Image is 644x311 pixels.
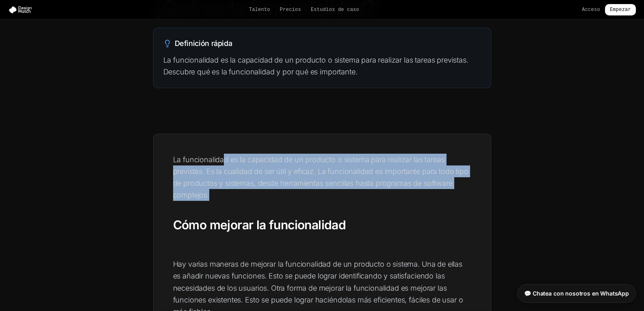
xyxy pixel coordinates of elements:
font: Definición rápida [175,39,232,48]
a: Precios [280,7,301,13]
font: Precios [280,7,301,13]
a: Empezar [605,4,636,15]
a: Talento [249,7,270,13]
font: Cómo mejorar la funcionalidad [173,217,346,232]
font: Empezar [610,7,631,13]
font: Acceso [582,7,600,13]
font: Talento [249,7,270,13]
font: Estudios de caso [311,7,359,13]
font: 💬 Chatea con nosotros en WhatsApp [524,290,629,297]
a: Acceso [582,7,600,13]
img: Diseño coincidente [8,6,36,14]
font: La funcionalidad es la capacidad de un producto o sistema para realizar las tareas previstas. Des... [163,56,468,76]
font: La funcionalidad es la capacidad de un producto o sistema para realizar las tareas previstas. Es ... [173,155,468,200]
a: Estudios de caso [311,7,359,13]
a: 💬 Chatea con nosotros en WhatsApp [517,284,636,303]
